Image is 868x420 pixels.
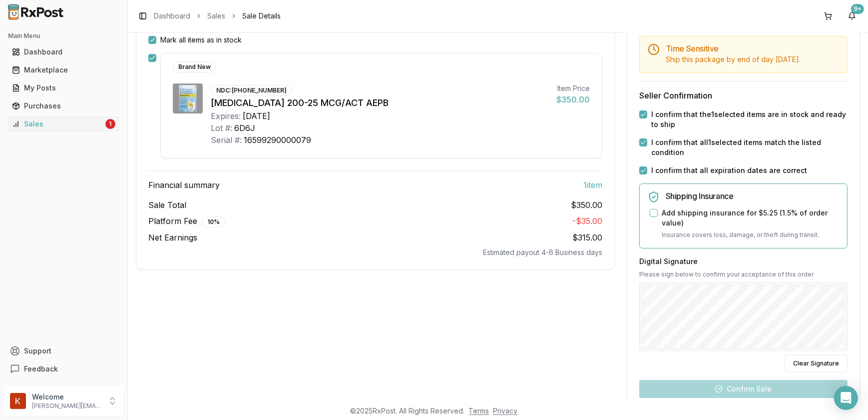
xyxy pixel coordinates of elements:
div: Brand New [173,61,216,72]
span: $350.00 [571,199,602,211]
div: NDC: [PHONE_NUMBER] [211,85,292,96]
span: Sale Details [242,11,281,21]
div: Item Price [556,83,590,93]
label: I confirm that the 1 selected items are in stock and ready to ship [651,109,848,129]
a: Purchases [8,97,119,115]
span: $315.00 [572,232,602,242]
div: $350.00 [556,93,590,105]
button: Support [4,342,123,360]
div: 9+ [851,4,864,14]
div: Lot #: [211,122,232,134]
div: Serial #: [211,134,242,146]
label: Mark all items as in stock [160,35,242,45]
p: Insurance covers loss, damage, or theft during transit. [662,230,839,240]
button: My Posts [4,80,123,96]
span: Ship this package by end of day [DATE] . [666,55,801,63]
label: I confirm that all expiration dates are correct [651,165,807,175]
h5: Shipping Insurance [666,192,839,200]
div: Expires: [211,110,241,122]
button: Purchases [4,98,123,114]
div: Sales [12,119,103,129]
button: Clear Signature [785,355,848,372]
span: Financial summary [148,179,220,191]
a: Terms [469,406,489,415]
label: Add shipping insurance for $5.25 ( 1.5 % of order value) [662,208,839,228]
div: My Posts [12,83,115,93]
div: Marketplace [12,65,115,75]
p: Welcome [32,392,101,402]
img: Breo Ellipta 200-25 MCG/ACT AEPB [173,83,203,113]
div: [DATE] [243,110,270,122]
button: Marketplace [4,62,123,78]
h2: Main Menu [8,32,119,40]
p: [PERSON_NAME][EMAIL_ADDRESS][DOMAIN_NAME] [32,402,101,410]
div: Open Intercom Messenger [834,386,858,410]
div: 10 % [202,216,225,227]
span: Platform Fee [148,215,225,227]
h3: Digital Signature [639,256,848,266]
span: Sale Total [148,199,186,211]
nav: breadcrumb [154,11,281,21]
label: I confirm that all 1 selected items match the listed condition [651,137,848,157]
span: - $35.00 [572,216,602,226]
div: 6D6J [234,122,255,134]
a: My Posts [8,79,119,97]
a: Dashboard [8,43,119,61]
div: [MEDICAL_DATA] 200-25 MCG/ACT AEPB [211,96,548,110]
div: Estimated payout 4-6 Business days [148,247,602,257]
span: Net Earnings [148,231,197,243]
button: Dashboard [4,44,123,60]
span: 1 item [583,179,602,191]
div: 16599290000079 [244,134,311,146]
h5: Time Sensitive [666,44,839,52]
img: RxPost Logo [4,4,68,20]
p: Please sign below to confirm your acceptance of this order [639,270,848,278]
a: Sales1 [8,115,119,133]
a: Marketplace [8,61,119,79]
span: Feedback [24,364,58,374]
a: Sales [207,11,225,21]
button: Feedback [4,360,123,378]
a: Privacy [493,406,518,415]
a: Dashboard [154,11,190,21]
div: Dashboard [12,47,115,57]
div: Purchases [12,101,115,111]
div: 1 [105,119,115,129]
button: Sales1 [4,116,123,132]
img: User avatar [10,393,26,409]
button: 9+ [844,8,860,24]
h3: Seller Confirmation [639,89,848,101]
